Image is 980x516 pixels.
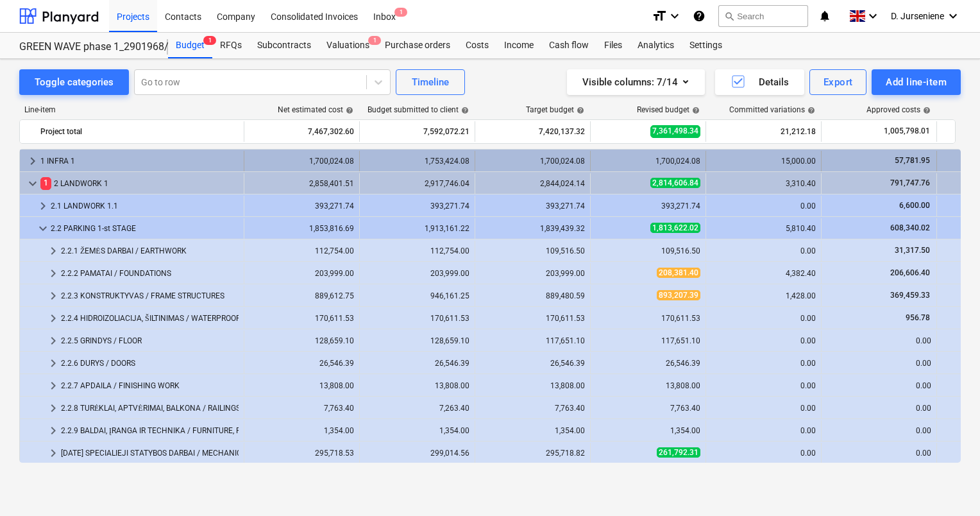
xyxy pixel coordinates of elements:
[61,331,239,351] div: 2.2.5 GRINDYS / FLOOR
[711,404,816,413] div: 0.00
[916,454,980,516] iframe: Chat Widget
[365,381,469,390] div: 13,808.00
[46,378,61,393] span: keyboard_arrow_right
[711,269,816,278] div: 4,382.40
[61,398,239,418] div: 2.2.8 TURĖKLAI, APTVĖRIMAI, BALKONA / RAILINGS
[827,449,931,458] div: 0.00
[168,33,212,58] a: Budget1
[541,33,596,58] div: Cash flow
[596,33,630,58] div: Files
[827,404,931,413] div: 0.00
[46,333,61,348] span: keyboard_arrow_right
[458,33,496,58] div: Costs
[249,314,354,323] div: 170,611.53
[865,8,881,24] i: keyboard_arrow_down
[480,381,585,390] div: 13,808.00
[365,224,469,233] div: 1,913,161.22
[35,221,51,236] span: keyboard_arrow_down
[893,156,931,165] span: 57,781.95
[711,336,816,345] div: 0.00
[480,404,585,413] div: 7,763.40
[35,74,114,90] div: Toggle categories
[367,105,469,114] div: Budget submitted to client
[711,246,816,255] div: 0.00
[278,105,353,114] div: Net estimated cost
[711,381,816,390] div: 0.00
[249,291,354,300] div: 889,612.75
[249,359,354,368] div: 26,546.39
[596,404,700,413] div: 7,763.40
[343,107,353,114] span: help
[667,8,682,24] i: keyboard_arrow_down
[61,241,239,261] div: 2.2.1 ŽEMĖS DARBAI / EARTHWORK
[51,218,239,239] div: 2.2 PARKING 1-st STAGE
[920,107,931,114] span: help
[596,359,700,368] div: 26,546.39
[596,381,700,390] div: 13,808.00
[898,201,931,210] span: 6,600.00
[596,426,700,435] div: 1,354.00
[19,69,129,95] button: Toggle categories
[40,151,239,171] div: 1 INFRA 1
[480,336,585,345] div: 117,651.10
[40,173,239,194] div: 2 LANDWORK 1
[657,447,700,458] span: 261,792.31
[249,179,354,188] div: 2,858,401.51
[61,375,239,396] div: 2.2.7 APDAILA / FINISHING WORK
[567,69,705,95] button: Visible columns:7/14
[480,291,585,300] div: 889,480.59
[19,105,244,114] div: Line-item
[365,246,469,255] div: 112,754.00
[61,443,239,463] div: [DATE] SPECIALIEJI STATYBOS DARBAI / MECHANICAL WORK
[61,308,239,329] div: 2.2.4 HIDROIZOLIACIJA, ŠILTINIMAS / WATERPROOFING
[25,153,40,169] span: keyboard_arrow_right
[904,313,931,322] span: 956.78
[35,198,51,214] span: keyboard_arrow_right
[711,314,816,323] div: 0.00
[365,404,469,413] div: 7,263.40
[365,202,469,211] div: 393,271.74
[249,426,354,435] div: 1,354.00
[596,246,700,255] div: 109,516.50
[596,202,700,211] div: 393,271.74
[883,126,931,137] span: 1,005,798.01
[61,286,239,306] div: 2.2.3 KONSTRUKTYVAS / FRAME STRUCTURES
[827,381,931,390] div: 0.00
[480,359,585,368] div: 26,546.39
[715,69,804,95] button: Details
[40,177,51,189] span: 1
[711,426,816,435] div: 0.00
[682,33,730,58] a: Settings
[459,107,469,114] span: help
[596,336,700,345] div: 117,651.10
[480,157,585,166] div: 1,700,024.08
[582,74,689,90] div: Visible columns : 7/14
[729,105,815,114] div: Committed variations
[689,107,700,114] span: help
[365,336,469,345] div: 128,659.10
[377,33,458,58] a: Purchase orders
[596,314,700,323] div: 170,611.53
[25,176,40,191] span: keyboard_arrow_down
[249,33,319,58] a: Subcontracts
[480,426,585,435] div: 1,354.00
[365,121,469,142] div: 7,592,072.21
[630,33,682,58] a: Analytics
[203,36,216,45] span: 1
[212,33,249,58] a: RFQs
[711,179,816,188] div: 3,310.40
[827,359,931,368] div: 0.00
[889,178,931,187] span: 791,747.76
[480,179,585,188] div: 2,844,024.14
[650,178,700,188] span: 2,814,606.84
[249,157,354,166] div: 1,700,024.08
[480,224,585,233] div: 1,839,439.32
[809,69,867,95] button: Export
[652,8,667,24] i: format_size
[637,105,700,114] div: Revised budget
[249,202,354,211] div: 393,271.74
